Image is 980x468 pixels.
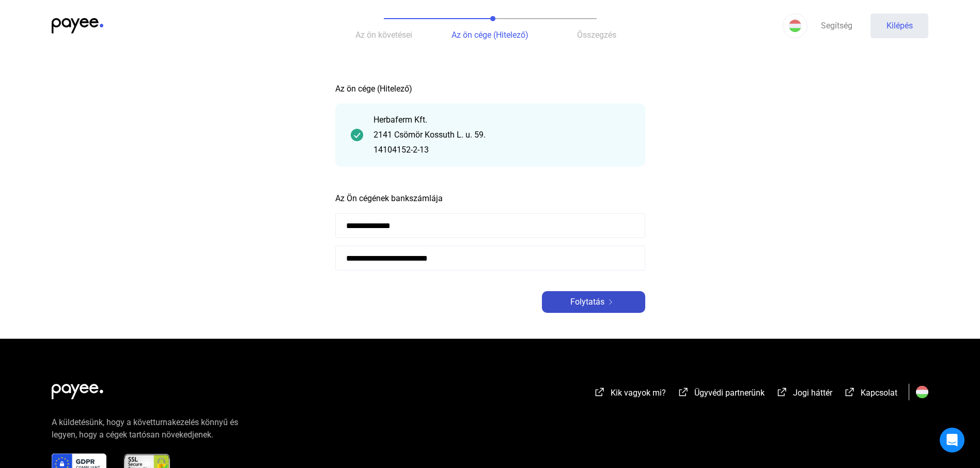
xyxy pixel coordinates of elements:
[940,428,965,452] div: Intercom Messenger megnyitása
[776,389,832,399] a: külső-link-fehérJogi háttér
[916,386,928,398] img: HU.svg
[570,297,604,307] font: Folytatás
[844,387,856,397] img: külső-link-fehér
[677,389,765,399] a: külső-link-fehérÜgyvédi partnerünk
[844,389,897,399] a: külső-link-fehérKapcsolat
[694,388,765,398] font: Ügyvédi partnerünk
[351,129,363,141] img: pipa-sötétebb-zöld-kör
[604,299,617,305] img: jobbra nyíl-fehér
[789,20,801,32] img: HU
[335,193,443,203] font: Az Ön cégének bankszámlája
[886,21,913,31] font: Kilépés
[677,387,690,397] img: külső-link-fehér
[542,291,645,313] button: Folytatásjobbra nyíl-fehér
[870,13,928,38] button: Kilépés
[594,389,666,399] a: külső-link-fehérKik vagyok mi?
[594,387,606,397] img: külső-link-fehér
[52,417,238,440] font: A küldetésünk, hogy a követturnakezelés könnyű és legyen, hogy a cégek tartósan növekedjenek.
[52,378,103,399] img: white-payee-white-dot.svg
[793,388,832,398] font: Jogi háttér
[807,13,865,38] a: Segítség
[374,145,429,155] font: 14104152-2-13
[783,13,807,38] button: HU
[776,387,788,397] img: külső-link-fehér
[611,388,666,398] font: Kik vagyok mi?
[577,30,616,40] font: Összegzés
[374,115,427,125] font: Herbaferm Kft.
[452,30,528,40] font: Az ön cége (Hitelező)
[861,388,897,398] font: Kapcsolat
[52,18,103,34] img: kedvezményezett-logó
[374,130,486,140] font: 2141 Csömör Kossuth L. u. 59.
[335,84,412,94] font: Az ön cége (Hitelező)
[821,21,852,31] font: Segítség
[355,30,412,40] font: Az ön követései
